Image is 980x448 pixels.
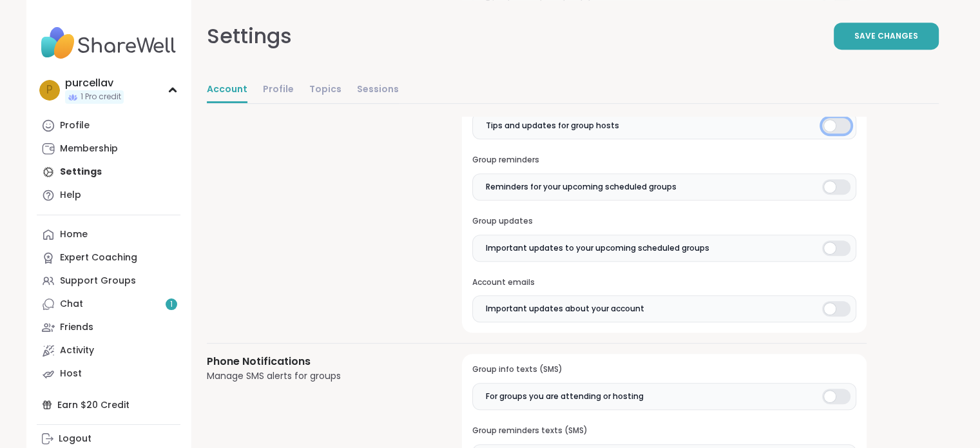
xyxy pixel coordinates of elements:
a: Topics [309,77,341,103]
a: Host [37,362,180,385]
button: Save Changes [834,23,939,50]
div: Profile [60,119,90,132]
a: Profile [37,114,180,137]
a: Support Groups [37,269,180,293]
div: Logout [59,433,91,445]
span: 1 Pro credit [81,92,121,102]
a: Membership [37,137,180,161]
div: Expert Coaching [60,251,137,264]
div: Settings [207,21,292,52]
div: Home [60,228,88,241]
span: Important updates to your upcoming scheduled groups [486,242,709,254]
a: Activity [37,339,180,362]
span: p [46,82,53,99]
a: Chat1 [37,293,180,316]
h3: Group reminders texts (SMS) [472,425,856,436]
span: Reminders for your upcoming scheduled groups [486,181,677,193]
a: Account [207,77,247,103]
div: Membership [60,142,118,155]
a: Help [37,184,180,207]
a: Sessions [357,77,399,103]
h3: Group updates [472,216,856,227]
span: Important updates about your account [486,303,644,315]
span: 1 [170,299,173,310]
span: For groups you are attending or hosting [486,391,644,402]
a: Home [37,223,180,246]
a: Profile [263,77,294,103]
div: Activity [60,344,94,357]
div: Host [60,367,82,380]
div: Manage SMS alerts for groups [207,369,432,383]
span: Tips and updates for group hosts [486,120,619,131]
h3: Phone Notifications [207,354,432,369]
h3: Account emails [472,277,856,288]
div: Help [60,189,81,202]
div: Friends [60,321,93,334]
h3: Group info texts (SMS) [472,364,856,375]
div: Support Groups [60,275,136,287]
div: purcellav [65,76,124,90]
div: Earn $20 Credit [37,393,180,416]
h3: Group reminders [472,155,856,166]
div: Chat [60,298,83,311]
span: Save Changes [854,30,918,42]
a: Expert Coaching [37,246,180,269]
a: Friends [37,316,180,339]
img: ShareWell Nav Logo [37,21,180,66]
